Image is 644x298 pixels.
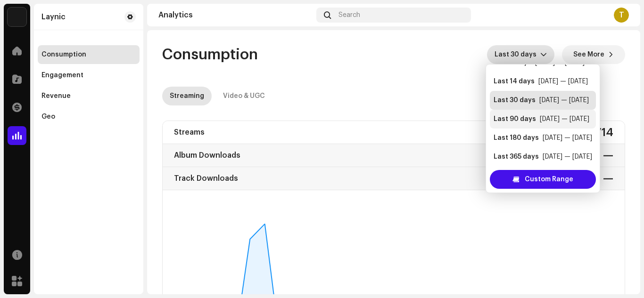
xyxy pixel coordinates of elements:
[41,72,83,79] div: Engagement
[490,72,596,91] li: Last 14 days
[494,77,535,86] div: Last 14 days
[41,92,71,100] div: Revenue
[8,8,26,26] img: 7951d5c0-dc3c-4d78-8e51-1b6de87acfd8
[486,49,600,170] ul: Option List
[540,114,589,124] div: [DATE] — [DATE]
[490,110,596,129] li: Last 90 days
[174,125,205,140] div: Streams
[41,13,66,21] div: Laynic
[38,87,140,105] re-m-nav-item: Revenue
[38,45,140,64] re-m-nav-item: Consumption
[38,66,140,85] re-m-nav-item: Engagement
[543,152,592,161] div: [DATE] — [DATE]
[174,171,238,186] div: Track Downloads
[41,51,86,58] div: Consumption
[158,11,313,19] div: Analytics
[525,170,573,189] span: Custom Range
[538,77,588,86] div: [DATE] — [DATE]
[603,148,613,163] div: —
[494,133,539,143] div: Last 180 days
[494,114,536,124] div: Last 90 days
[614,8,629,23] div: T
[490,91,596,110] li: Last 30 days
[494,96,536,105] div: Last 30 days
[543,133,592,143] div: [DATE] — [DATE]
[174,148,240,163] div: Album Downloads
[540,45,547,64] div: dropdown trigger
[339,11,360,19] span: Search
[41,113,55,121] div: Geo
[170,87,204,105] div: Streaming
[490,147,596,166] li: Last 365 days
[495,45,540,64] span: Last 30 days
[595,125,613,140] div: 714
[494,152,539,161] div: Last 365 days
[223,87,265,105] div: Video & UGC
[603,171,613,186] div: —
[573,45,604,64] span: See More
[539,96,589,105] div: [DATE] — [DATE]
[490,129,596,147] li: Last 180 days
[38,107,140,126] re-m-nav-item: Geo
[562,45,625,64] button: See More
[162,45,258,64] span: Consumption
